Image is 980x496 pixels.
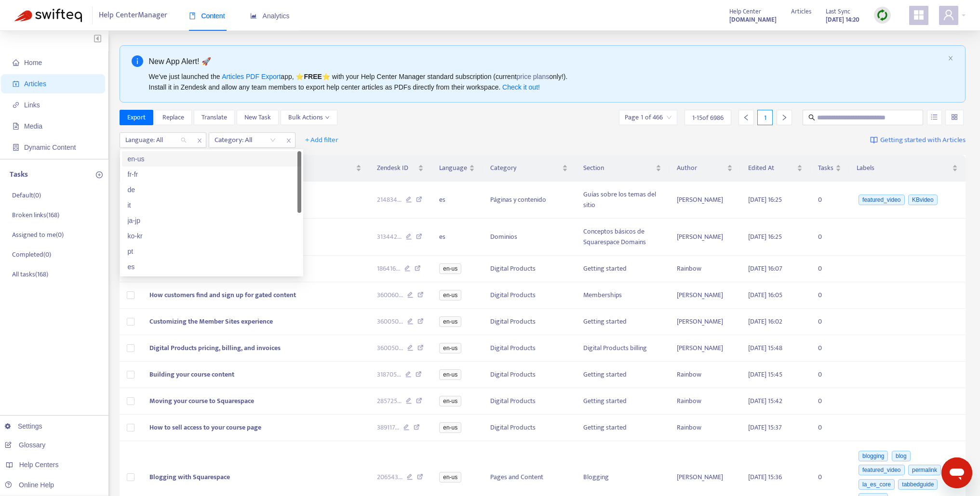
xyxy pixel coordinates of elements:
[149,471,230,483] span: Blogging with Squarespace
[237,110,279,125] button: New Task
[122,182,301,197] div: de
[194,110,235,125] button: Translate
[24,144,76,151] span: Dynamic Content
[669,309,740,335] td: [PERSON_NAME]
[431,155,483,182] th: Language
[748,289,782,300] span: [DATE] 16:05
[325,115,330,120] span: down
[288,112,330,123] span: Bulk Actions
[748,263,782,274] span: [DATE] 16:07
[149,316,273,327] span: Customizing the Member Sites experience
[859,195,904,205] span: featured_video
[748,231,782,242] span: [DATE] 16:25
[12,230,64,240] p: Assigned to me ( 0 )
[576,415,669,441] td: Getting started
[128,184,295,195] div: de
[941,457,972,488] iframe: Button to launch messaging window
[748,194,782,205] span: [DATE] 16:25
[431,219,483,256] td: es
[757,110,773,125] div: 1
[189,13,196,19] span: book
[669,155,740,182] th: Author
[128,154,295,164] div: en-us
[870,132,966,148] a: Getting started with Articles
[677,163,725,173] span: Author
[669,282,740,309] td: [PERSON_NAME]
[483,155,576,182] th: Category
[576,335,669,362] td: Digital Products billing
[24,59,42,66] span: Home
[369,155,432,182] th: Zendesk ID
[120,110,153,125] button: Export
[483,219,576,256] td: Dominios
[439,316,461,327] span: en-us
[439,163,467,173] span: Language
[818,163,833,173] span: Tasks
[377,263,400,274] span: 186416 ...
[483,362,576,388] td: Digital Products
[576,219,669,256] td: Conceptos básicos de Squarespace Domains
[892,451,911,461] span: blog
[810,182,849,219] td: 0
[576,256,669,282] td: Getting started
[502,83,540,91] a: Check it out!
[576,309,669,335] td: Getting started
[222,73,281,80] a: Articles PDF Export
[155,110,192,125] button: Replace
[122,228,301,244] div: ko-kr
[810,388,849,415] td: 0
[5,481,54,489] a: Online Help
[13,102,19,108] span: link
[810,362,849,388] td: 0
[377,195,402,205] span: 214834 ...
[122,213,301,228] div: ja-jp
[483,282,576,309] td: Digital Products
[810,282,849,309] td: 0
[128,200,295,210] div: it
[781,114,788,121] span: right
[128,215,295,226] div: ja-jp
[740,155,810,182] th: Edited At
[748,316,782,327] span: [DATE] 16:02
[149,289,296,300] span: How customers find and sign up for gated content
[908,195,938,205] span: KBvideo
[439,369,461,380] span: en-us
[483,182,576,219] td: Páginas y contenido
[483,309,576,335] td: Digital Products
[149,71,944,92] div: We've just launched the app, ⭐ ⭐️ with your Help Center Manager standard subscription (current on...
[748,163,795,173] span: Edited At
[859,479,895,490] span: la_es_core
[898,479,938,490] span: tabbedguide
[729,6,761,17] span: Help Center
[748,342,782,353] span: [DATE] 15:48
[576,182,669,219] td: Guías sobre los temas del sitio
[377,316,403,327] span: 360050 ...
[250,13,257,19] span: area-chart
[669,182,740,219] td: [PERSON_NAME]
[576,155,669,182] th: Section
[669,335,740,362] td: [PERSON_NAME]
[5,441,45,449] a: Glossary
[729,14,777,25] a: [DOMAIN_NAME]
[250,12,290,20] span: Analytics
[483,415,576,441] td: Digital Products
[880,135,966,146] span: Getting started with Articles
[99,6,167,25] span: Help Center Manager
[810,309,849,335] td: 0
[12,249,51,260] p: Completed ( 0 )
[149,342,281,353] span: Digital Products pricing, billing, and invoices
[149,369,234,380] span: Building your course content
[149,395,254,406] span: Moving your course to Squarespace
[669,362,740,388] td: Rainbow
[943,9,954,21] span: user
[128,169,295,180] div: fr-fr
[490,163,560,173] span: Category
[948,55,953,62] button: close
[810,335,849,362] td: 0
[483,256,576,282] td: Digital Products
[748,369,782,380] span: [DATE] 15:45
[149,55,944,67] div: New App Alert! 🚀
[122,259,301,274] div: es
[122,151,301,167] div: en-us
[128,231,295,241] div: ko-kr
